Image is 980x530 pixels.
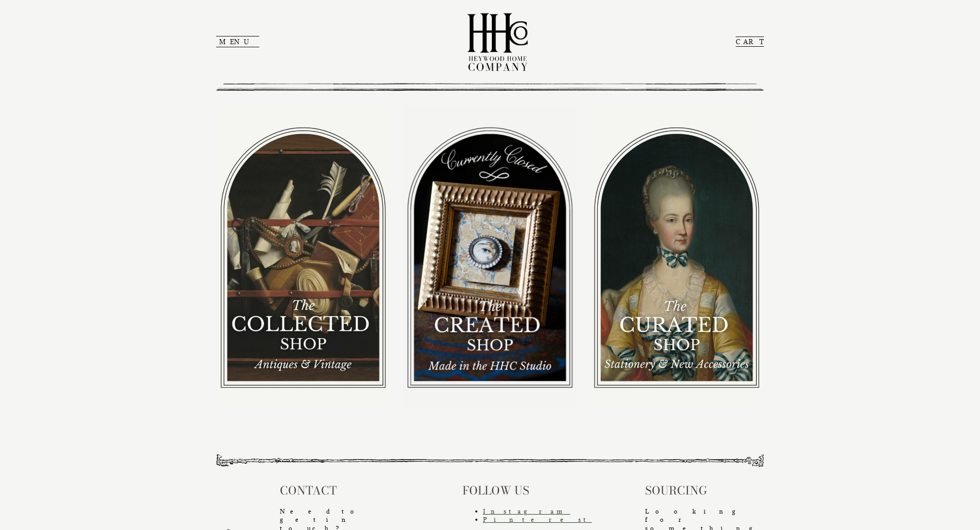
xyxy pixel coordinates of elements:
[462,482,573,499] h5: Follow Us
[280,482,390,499] h5: Contact
[216,36,259,47] button: Menu
[736,36,764,47] a: CART
[645,482,755,499] h5: Sourcing
[459,5,536,78] img: Heywood Home Company
[483,516,592,523] a: Pinterest
[483,507,571,515] a: Instagram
